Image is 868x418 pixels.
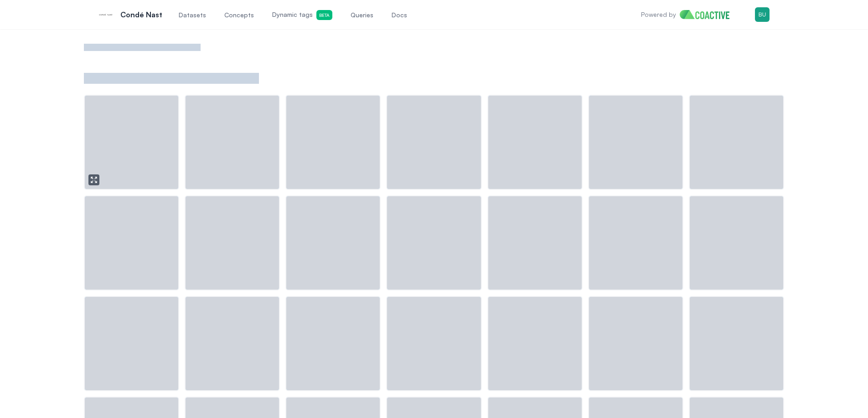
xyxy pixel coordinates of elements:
[316,10,332,20] span: Beta
[272,10,332,20] span: Dynamic tags
[179,10,206,20] span: Datasets
[98,7,113,22] img: Condé Nast
[641,10,676,19] p: Powered by
[755,7,770,22] img: Menu for the logged in user
[120,9,162,20] p: Condé Nast
[680,10,737,19] img: Home
[351,10,373,20] span: Queries
[224,10,254,20] span: Concepts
